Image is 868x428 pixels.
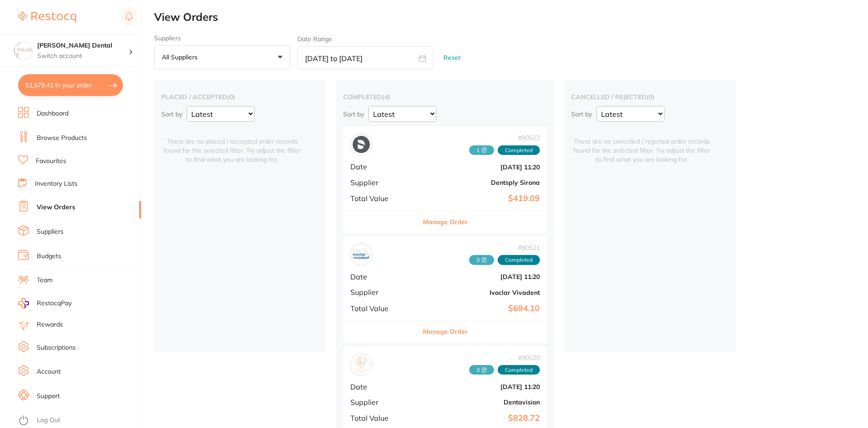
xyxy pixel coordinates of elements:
a: Log Out [37,416,60,425]
b: $694.10 [418,304,540,313]
button: Manage Order [423,321,468,342]
a: Dashboard [37,109,68,118]
p: Sort by [343,110,364,118]
span: Supplier [350,288,411,296]
span: # 90520 [469,354,540,361]
a: Subscriptions [37,343,76,352]
span: # 90521 [469,244,540,251]
p: Sort by [161,110,182,118]
button: Log Out [18,414,138,428]
b: Ivoclar Vivadent [418,289,540,296]
a: Restocq Logo [18,7,76,28]
h2: View Orders [154,11,868,24]
a: Team [37,276,53,285]
h2: completed ( 4 ) [343,93,547,101]
input: Select date range [297,46,433,69]
label: Suppliers [154,34,290,42]
span: Date [350,273,411,281]
a: Inventory Lists [35,179,78,188]
button: Reset [441,46,463,70]
label: Date Range [297,35,332,43]
h2: placed / accepted ( 0 ) [161,93,319,101]
p: Sort by [571,110,592,118]
a: Favourites [36,157,66,166]
img: Dentsply Sirona [353,136,370,153]
button: Manage Order [423,211,468,233]
b: $828.72 [418,414,540,423]
a: View Orders [37,203,75,212]
a: Rewards [37,320,63,329]
b: [DATE] 11:20 [418,273,540,280]
span: Total Value [350,194,411,202]
img: RestocqPay [18,298,29,308]
img: Ivoclar Vivadent [353,246,370,263]
span: RestocqPay [37,299,72,308]
img: Restocq Logo [18,12,76,23]
span: Received [469,365,494,375]
a: Support [37,392,60,401]
b: [DATE] 11:20 [418,164,540,171]
a: Suppliers [37,227,63,236]
span: Received [469,255,494,265]
b: $419.09 [418,194,540,203]
span: Date [350,383,411,391]
span: Total Value [350,304,411,313]
p: All suppliers [162,53,201,61]
a: Budgets [37,252,61,261]
span: Supplier [350,178,411,187]
span: Received [469,145,494,155]
span: # 90522 [469,134,540,141]
p: Switch account [37,52,129,61]
span: Completed [498,255,540,265]
h4: Hornsby Dental [37,41,129,50]
img: Dentavision [353,356,370,373]
a: RestocqPay [18,298,72,308]
span: Date [350,163,411,171]
b: Dentavision [418,399,540,406]
button: All suppliers [154,45,290,70]
a: Browse Products [37,134,87,143]
span: Completed [498,365,540,375]
span: Completed [498,145,540,155]
img: Hornsby Dental [14,42,32,60]
b: [DATE] 11:20 [418,383,540,390]
button: $1,579.41 in your order [18,74,123,96]
a: Account [37,367,61,376]
span: Total Value [350,414,411,422]
h2: cancelled / rejected ( 0 ) [571,93,729,101]
span: There are no placed / accepted order records found for the selected filter. Try adjust the filter... [161,126,303,164]
span: There are no cancelled / rejected order records found for the selected filter. Try adjust the fil... [571,126,713,164]
b: Dentsply Sirona [418,179,540,186]
span: Supplier [350,398,411,406]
